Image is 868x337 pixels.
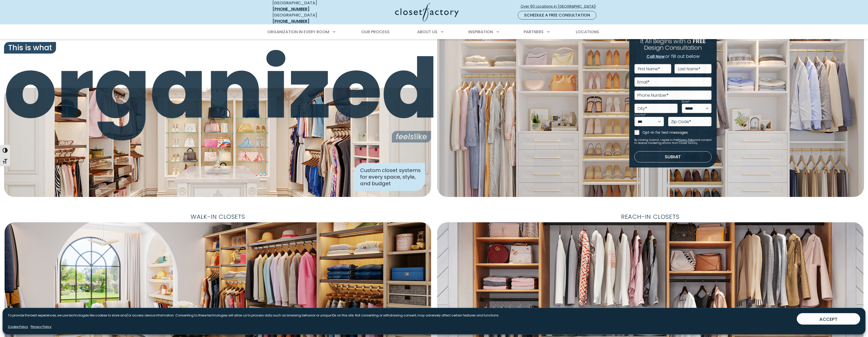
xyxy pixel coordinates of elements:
[392,131,431,143] span: like
[417,29,437,35] span: About Us
[267,29,329,35] span: Organization in Every Room
[8,313,499,318] p: To provide the best experiences, we use technologies like cookies to store and/or access device i...
[361,29,390,35] span: Our Process
[396,131,414,142] i: feels
[521,4,600,9] span: Over 60 Locations in [GEOGRAPHIC_DATA]!
[31,325,51,329] a: Privacy Policy
[264,25,604,39] nav: Primary Menu
[576,29,599,35] span: Locations
[797,313,860,325] button: ACCEPT
[468,29,493,35] span: Inspiration
[4,47,431,130] span: organized
[272,18,309,24] a: [PHONE_NUMBER]
[524,29,544,35] span: Partners
[354,163,425,191] div: Custom closet systems for every space, style, and budget
[187,211,249,222] span: Walk-In Closets
[395,3,459,22] img: Closet Factory Logo
[8,325,28,329] a: Cookie Policy
[272,6,309,12] a: [PHONE_NUMBER]
[518,11,596,20] a: Schedule a Free Consultation
[617,211,684,222] span: Reach-In Closets
[272,12,346,24] div: [GEOGRAPHIC_DATA]
[520,2,600,11] a: Over 60 Locations in [GEOGRAPHIC_DATA]!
